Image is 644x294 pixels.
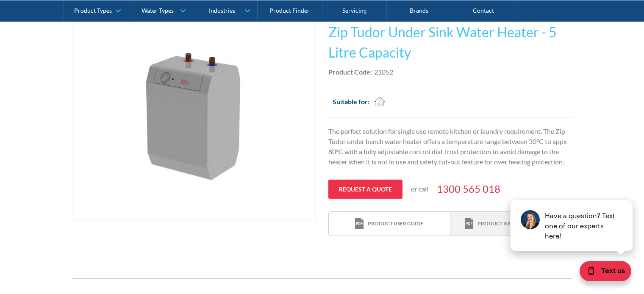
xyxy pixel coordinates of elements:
div: Product installation detail [477,220,557,227]
a: Request a quote [328,180,402,199]
img: print icon [465,218,473,230]
div: Product Types [74,7,112,14]
iframe: podium webchat widget bubble [559,252,644,294]
iframe: podium webchat widget prompt [500,161,644,262]
div: Product user guide [368,220,423,227]
div: Water Types [142,7,174,14]
div: 21052 [374,67,393,77]
strong: Product Code: [328,68,372,76]
p: The perfect solution for single use remote kitchen or laundry requirement. The Zip Tudor under be... [328,126,572,167]
img: Zip Tudor Under Sink Water Heater - 5 Litre Capacity [91,14,297,219]
a: 1300 565 018 [437,181,500,197]
p: or call [411,184,428,194]
h2: Suitable for: [333,97,369,107]
h1: Zip Tudor Under Sink Water Heater - 5 Litre Capacity [328,22,572,63]
div: Industries [209,7,235,14]
a: print iconProduct installation detail [450,212,572,236]
img: print icon [355,218,364,230]
a: print iconProduct user guide [329,212,450,236]
a: open lightbox [72,14,316,220]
